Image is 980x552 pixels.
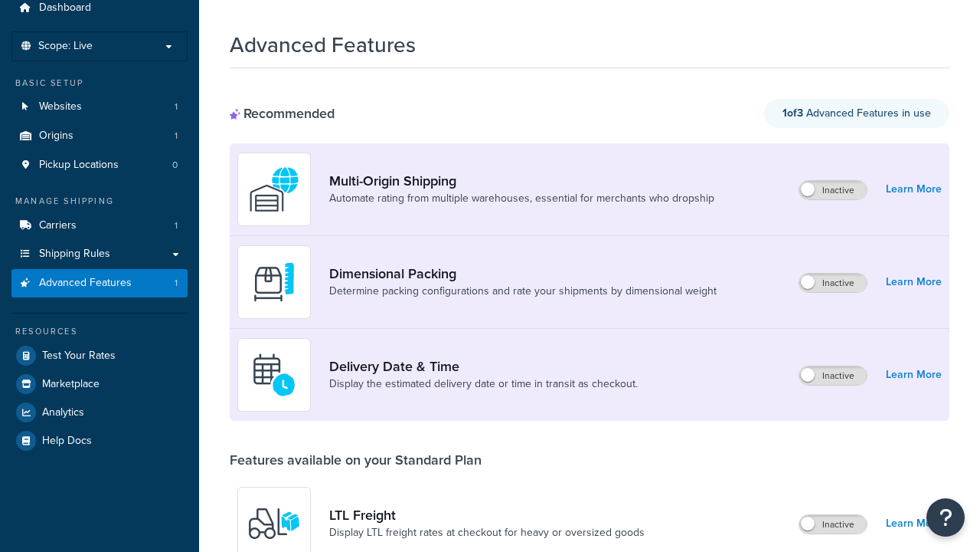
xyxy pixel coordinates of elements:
div: Resources [11,325,188,338]
a: Learn More [886,271,942,293]
li: Pickup Locations [11,151,188,179]
a: Learn More [886,513,942,534]
span: Help Docs [42,435,92,448]
a: Websites1 [11,93,188,121]
span: Carriers [39,219,77,232]
div: Features available on your Standard Plan [230,452,482,468]
a: Automate rating from multiple warehouses, essential for merchants who dropship [329,191,714,206]
div: Basic Setup [11,77,188,90]
a: Analytics [11,399,188,426]
li: Websites [11,93,188,121]
a: Help Docs [11,427,188,455]
label: Inactive [799,515,867,534]
span: Advanced Features in use [782,105,931,121]
span: Websites [39,100,82,113]
a: Origins1 [11,122,188,150]
li: Origins [11,122,188,150]
label: Inactive [799,366,867,385]
span: Analytics [42,406,84,419]
img: y79ZsPf0fXUFUhFXDzUgf+ktZg5F2+ohG75+v3d2s1D9TjoU8PiyCIluIjV41seZevKCRuEjTPPOKHJsQcmKCXGdfprl3L4q7... [247,497,301,550]
a: LTL Freight [329,507,645,524]
strong: 1 of 3 [782,105,803,121]
span: 1 [175,219,178,232]
a: Shipping Rules [11,240,188,268]
a: Display the estimated delivery date or time in transit as checkout. [329,376,638,392]
a: Pickup Locations0 [11,151,188,179]
div: Recommended [230,105,335,122]
span: Test Your Rates [42,350,116,363]
span: Pickup Locations [39,159,119,172]
span: Shipping Rules [39,248,110,261]
a: Marketplace [11,370,188,398]
label: Inactive [799,181,867,199]
span: 1 [175,100,178,113]
a: Display LTL freight rates at checkout for heavy or oversized goods [329,525,645,540]
div: Manage Shipping [11,195,188,208]
span: Scope: Live [38,40,93,53]
img: DTVBYsAAAAAASUVORK5CYII= [247,255,301,309]
a: Carriers1 [11,212,188,240]
button: Open Resource Center [926,498,965,537]
a: Delivery Date & Time [329,358,638,375]
span: Dashboard [39,2,91,15]
span: Advanced Features [39,277,132,290]
span: Marketplace [42,378,100,391]
h1: Advanced Features [230,30,416,60]
a: Multi-Origin Shipping [329,172,714,189]
span: 1 [175,277,178,290]
span: 0 [172,159,178,172]
a: Advanced Features1 [11,269,188,297]
li: Carriers [11,212,188,240]
span: Origins [39,130,73,143]
li: Advanced Features [11,269,188,297]
img: gfkeb5ejjkALwAAAABJRU5ErkJggg== [247,348,301,402]
a: Learn More [886,364,942,386]
a: Dimensional Packing [329,265,717,282]
img: WatD5o0RtDAAAAAElFTkSuQmCC [247,163,301,216]
a: Learn More [886,179,942,200]
label: Inactive [799,274,867,292]
span: 1 [175,130,178,143]
a: Determine packing configurations and rate your shipments by dimensional weight [329,284,717,299]
a: Test Your Rates [11,342,188,370]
